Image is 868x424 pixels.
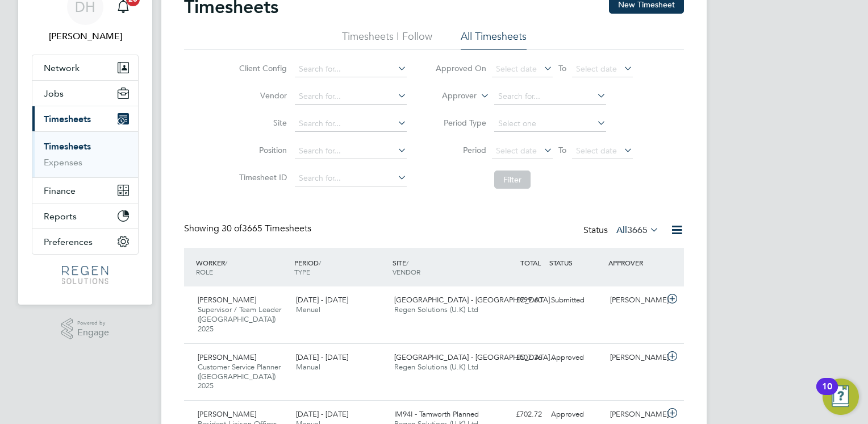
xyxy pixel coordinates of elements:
label: All [616,225,659,236]
input: Select one [494,116,606,132]
label: Approver [425,90,477,102]
div: Status [583,223,661,239]
a: Timesheets [44,141,91,152]
span: 3665 Timesheets [222,223,311,234]
div: PERIOD [291,252,390,282]
label: Client Config [236,63,287,73]
span: [DATE] - [DATE] [296,352,348,362]
button: Preferences [32,229,138,254]
div: Timesheets [32,131,138,177]
a: Expenses [44,157,82,168]
div: Approved [546,348,606,367]
img: regensolutions-logo-retina.png [62,266,108,284]
span: [PERSON_NAME] [198,409,256,419]
div: STATUS [546,252,606,273]
span: VENDOR [393,267,420,276]
li: All Timesheets [461,30,527,50]
span: Select date [496,146,537,156]
span: 30 of [222,223,242,234]
span: [DATE] - [DATE] [296,295,348,305]
span: Regen Solutions (U.K) Ltd [394,305,478,314]
span: [PERSON_NAME] [198,295,256,305]
span: Powered by [77,318,109,328]
input: Search for... [295,143,407,159]
label: Site [236,118,287,128]
span: To [555,61,570,76]
span: / [319,258,321,267]
span: [GEOGRAPHIC_DATA] - [GEOGRAPHIC_DATA]… [394,352,557,362]
span: [GEOGRAPHIC_DATA] - [GEOGRAPHIC_DATA]… [394,295,557,305]
input: Search for... [295,171,407,186]
span: Darren Hartman [32,30,139,43]
span: ROLE [196,267,213,276]
span: [PERSON_NAME] [198,352,256,362]
div: [PERSON_NAME] [606,348,665,367]
span: Manual [296,305,320,314]
span: IM94I - Tamworth Planned [394,409,479,419]
span: TYPE [294,267,310,276]
div: SITE [390,252,488,282]
button: Filter [494,171,531,189]
span: Reports [44,211,77,222]
div: Showing [184,223,314,235]
span: Finance [44,185,76,196]
label: Period Type [435,118,486,128]
span: Engage [77,328,109,338]
label: Period [435,145,486,155]
div: [PERSON_NAME] [606,291,665,310]
button: Reports [32,203,138,228]
span: Select date [496,64,537,74]
button: Finance [32,178,138,203]
span: Select date [576,64,617,74]
span: Manual [296,362,320,372]
div: £999.60 [487,291,546,310]
span: Select date [576,146,617,156]
button: Network [32,55,138,80]
label: Timesheet ID [236,172,287,182]
div: [PERSON_NAME] [606,405,665,424]
div: Submitted [546,291,606,310]
input: Search for... [295,116,407,132]
button: Open Resource Center, 10 new notifications [823,379,859,415]
div: £507.36 [487,348,546,367]
li: Timesheets I Follow [342,30,432,50]
span: TOTAL [520,258,541,267]
div: 10 [822,386,832,401]
div: £702.72 [487,405,546,424]
a: Go to home page [32,266,139,284]
label: Vendor [236,90,287,101]
button: Jobs [32,81,138,106]
span: Network [44,63,80,73]
div: Approved [546,405,606,424]
span: 3665 [627,225,648,236]
div: APPROVER [606,252,665,273]
span: Preferences [44,236,93,247]
span: To [555,143,570,157]
label: Position [236,145,287,155]
span: [DATE] - [DATE] [296,409,348,419]
span: Regen Solutions (U.K) Ltd [394,362,478,372]
a: Powered byEngage [61,318,110,340]
span: / [406,258,408,267]
span: Customer Service Planner ([GEOGRAPHIC_DATA]) 2025 [198,362,281,391]
span: Jobs [44,88,64,99]
span: Supervisor / Team Leader ([GEOGRAPHIC_DATA]) 2025 [198,305,281,334]
div: WORKER [193,252,291,282]
span: Timesheets [44,114,91,124]
button: Timesheets [32,106,138,131]
span: / [225,258,227,267]
input: Search for... [295,61,407,77]
input: Search for... [295,89,407,105]
input: Search for... [494,89,606,105]
label: Approved On [435,63,486,73]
